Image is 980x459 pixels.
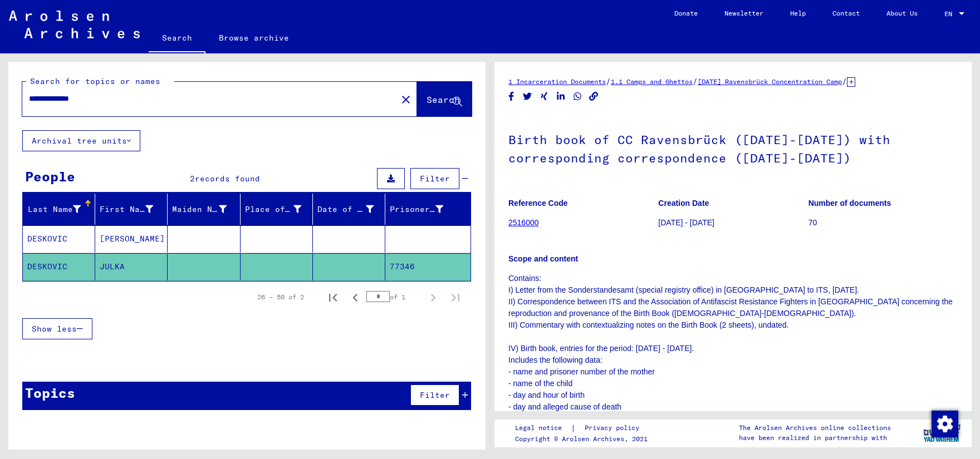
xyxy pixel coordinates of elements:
a: Search [149,24,205,53]
mat-cell: 77346 [385,253,471,280]
div: Change consent [931,410,958,437]
div: First Name [100,200,167,218]
a: 2516000 [508,218,539,227]
a: [DATE] Ravensbrück Concentration Camp [698,77,842,86]
div: Maiden Name [172,204,227,215]
span: / [606,76,611,86]
div: | [515,422,653,434]
p: 70 [808,217,958,229]
button: Show less [22,318,92,339]
button: Share on Twitter [522,90,533,103]
span: records found [195,174,260,184]
div: Maiden Name [172,200,241,218]
div: Place of Birth [245,204,301,215]
span: 2 [190,174,195,184]
div: Topics [25,383,75,403]
span: EN [944,10,957,18]
b: Number of documents [808,199,891,208]
button: Filter [410,384,459,406]
a: 1 Incarceration Documents [508,77,606,86]
button: Previous page [344,286,366,308]
button: First page [322,286,344,308]
a: 1.1 Camps and Ghettos [611,77,693,86]
div: 26 – 50 of 2 [257,292,304,302]
p: Contains: I) Letter from the Sonderstandesamt (special registry office) in [GEOGRAPHIC_DATA] to I... [508,273,958,425]
span: Show less [32,324,77,334]
div: Date of Birth [317,204,374,215]
mat-header-cell: Prisoner # [385,194,471,225]
div: Prisoner # [390,200,457,218]
b: Scope and content [508,254,578,263]
button: Search [417,82,472,116]
mat-icon: close [399,93,413,106]
img: Arolsen_neg.svg [9,11,140,38]
span: Filter [420,390,450,400]
mat-header-cell: First Name [95,194,168,225]
mat-label: Search for topics or names [30,76,160,86]
div: First Name [100,204,153,215]
div: Date of Birth [317,200,388,218]
button: Archival tree units [22,130,140,151]
div: Last Name [27,200,95,218]
p: have been realized in partnership with [739,433,891,443]
mat-header-cell: Place of Birth [241,194,313,225]
button: Share on WhatsApp [572,90,584,103]
button: Clear [395,88,417,110]
a: Legal notice [515,422,571,434]
p: Copyright © Arolsen Archives, 2021 [515,434,653,444]
b: Reference Code [508,199,568,208]
button: Filter [410,168,459,189]
b: Creation Date [658,199,709,208]
button: Next page [422,286,444,308]
a: Browse archive [205,24,302,51]
div: Prisoner # [390,204,443,215]
div: Place of Birth [245,200,315,218]
img: Change consent [932,411,958,437]
p: The Arolsen Archives online collections [739,423,891,433]
mat-cell: DESKOVIC [23,253,95,280]
mat-header-cell: Last Name [23,194,95,225]
button: Share on Xing [538,90,550,103]
div: People [25,166,75,186]
button: Last page [444,286,467,308]
h1: Birth book of CC Ravensbrück ([DATE]-[DATE]) with corresponding correspondence ([DATE]-[DATE]) [508,114,958,181]
button: Copy link [588,90,600,103]
mat-cell: DESKOVIC [23,225,95,253]
div: Last Name [27,204,81,215]
span: / [842,76,847,86]
a: Privacy policy [576,422,653,434]
span: Search [427,94,460,105]
mat-cell: JULKA [95,253,168,280]
span: Filter [420,174,450,184]
p: [DATE] - [DATE] [658,217,807,229]
button: Share on LinkedIn [555,90,567,103]
div: of 1 [366,292,422,302]
mat-cell: [PERSON_NAME] [95,225,168,253]
mat-header-cell: Date of Birth [313,194,385,225]
img: yv_logo.png [921,419,963,447]
mat-header-cell: Maiden Name [168,194,240,225]
span: / [693,76,698,86]
button: Share on Facebook [506,90,517,103]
